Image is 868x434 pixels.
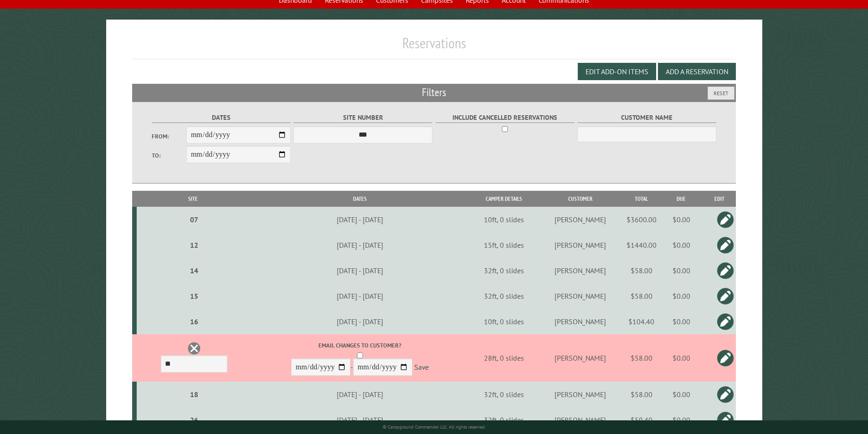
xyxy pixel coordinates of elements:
[538,382,623,407] td: [PERSON_NAME]
[140,240,248,250] div: 12
[470,382,538,407] td: 32ft, 0 slides
[623,382,660,407] td: $58.00
[152,112,291,123] label: Dates
[251,240,469,250] div: [DATE] - [DATE]
[623,283,660,309] td: $58.00
[470,334,538,382] td: 28ft, 0 slides
[538,309,623,334] td: [PERSON_NAME]
[140,215,248,224] div: 07
[140,317,248,326] div: 16
[658,63,736,80] button: Add a Reservation
[132,84,736,101] h2: Filters
[538,334,623,382] td: [PERSON_NAME]
[660,207,703,232] td: $0.00
[470,258,538,283] td: 32ft, 0 slides
[152,151,186,160] label: To:
[251,291,469,301] div: [DATE] - [DATE]
[623,207,660,232] td: $3600.00
[251,341,469,378] div: -
[538,191,623,207] th: Customer
[293,112,432,123] label: Site Number
[436,112,575,123] label: Include Cancelled Reservations
[140,266,248,275] div: 14
[414,363,429,372] a: Save
[623,334,660,382] td: $58.00
[251,266,469,275] div: [DATE] - [DATE]
[660,258,703,283] td: $0.00
[251,341,469,350] label: Email changes to customer?
[623,407,660,433] td: $59.40
[132,34,736,59] h1: Reservations
[538,283,623,309] td: [PERSON_NAME]
[470,207,538,232] td: 10ft, 0 slides
[251,390,469,399] div: [DATE] - [DATE]
[140,415,248,424] div: 26
[251,215,469,224] div: [DATE] - [DATE]
[470,283,538,309] td: 32ft, 0 slides
[660,283,703,309] td: $0.00
[708,87,734,100] button: Reset
[623,191,660,207] th: Total
[470,407,538,433] td: 32ft, 0 slides
[703,191,736,207] th: Edit
[140,390,248,399] div: 18
[660,309,703,334] td: $0.00
[577,112,716,123] label: Customer Name
[660,232,703,258] td: $0.00
[538,207,623,232] td: [PERSON_NAME]
[251,317,469,326] div: [DATE] - [DATE]
[660,334,703,382] td: $0.00
[578,63,656,80] button: Edit Add-on Items
[623,232,660,258] td: $1440.00
[140,291,248,301] div: 15
[470,309,538,334] td: 10ft, 0 slides
[470,232,538,258] td: 15ft, 0 slides
[623,309,660,334] td: $104.40
[152,132,186,141] label: From:
[251,415,469,424] div: [DATE] - [DATE]
[538,407,623,433] td: [PERSON_NAME]
[660,191,703,207] th: Due
[660,407,703,433] td: $0.00
[187,342,201,355] a: Delete this reservation
[538,232,623,258] td: [PERSON_NAME]
[383,424,486,430] small: © Campground Commander LLC. All rights reserved.
[538,258,623,283] td: [PERSON_NAME]
[660,382,703,407] td: $0.00
[623,258,660,283] td: $58.00
[250,191,470,207] th: Dates
[137,191,250,207] th: Site
[470,191,538,207] th: Camper Details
